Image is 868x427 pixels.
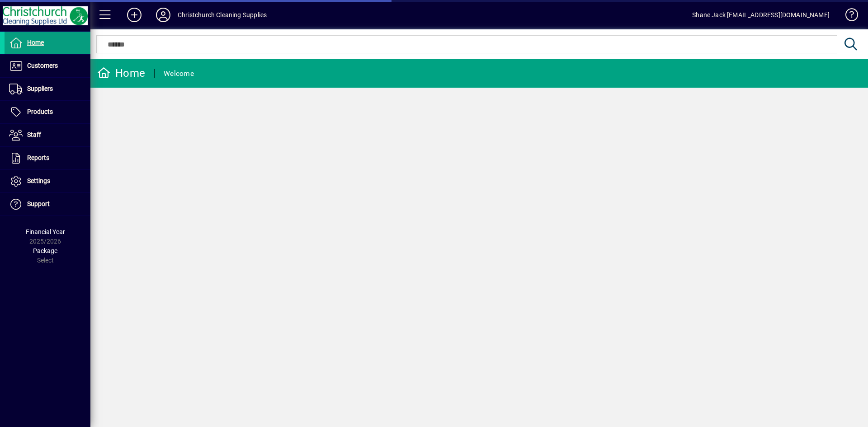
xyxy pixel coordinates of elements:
[5,55,90,77] a: Customers
[27,108,53,115] span: Products
[5,193,90,216] a: Support
[27,85,53,92] span: Suppliers
[164,66,194,81] div: Welcome
[178,8,267,22] div: Christchurch Cleaning Supplies
[26,228,65,235] span: Financial Year
[5,124,90,146] a: Staff
[27,131,41,138] span: Staff
[27,177,50,184] span: Settings
[27,154,49,161] span: Reports
[5,78,90,100] a: Suppliers
[27,200,50,207] span: Support
[5,101,90,123] a: Products
[97,66,145,80] div: Home
[5,147,90,169] a: Reports
[839,2,857,31] a: Knowledge Base
[692,8,830,22] div: Shane Jack [EMAIL_ADDRESS][DOMAIN_NAME]
[120,7,149,23] button: Add
[27,39,44,46] span: Home
[33,247,57,254] span: Package
[149,7,178,23] button: Profile
[27,62,58,69] span: Customers
[5,170,90,192] a: Settings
